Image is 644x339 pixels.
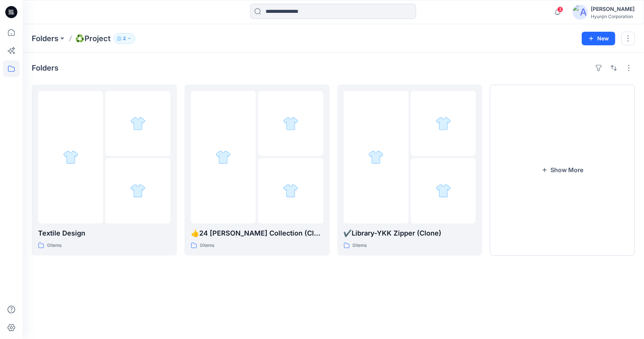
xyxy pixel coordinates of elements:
p: 2 [123,34,126,43]
a: folder 1folder 2folder 3Textile Design0items [32,85,177,256]
button: New [582,32,615,45]
button: 2 [114,33,135,44]
img: avatar [573,5,588,20]
p: Textile Design [38,228,171,239]
div: [PERSON_NAME] [591,5,635,14]
div: Hyunjin Corporation [591,14,635,19]
span: 3 [557,6,563,12]
img: folder 3 [130,183,146,199]
img: folder 1 [63,149,78,165]
button: Show More [490,85,635,256]
p: ♻️Project [75,33,111,44]
a: folder 1folder 2folder 3✔️Library-YKK Zipper (Clone)0items [337,85,483,256]
a: Folders [32,33,58,44]
p: 0 items [47,242,61,250]
img: folder 2 [130,116,146,131]
img: folder 3 [283,183,298,199]
img: folder 1 [215,149,231,165]
img: folder 2 [283,116,298,131]
a: folder 1folder 2folder 3👍24 [PERSON_NAME] Collection (Clone)0items [184,85,330,256]
img: folder 2 [436,116,451,131]
img: folder 3 [436,183,451,199]
p: 0 items [353,242,367,250]
p: 👍24 [PERSON_NAME] Collection (Clone) [191,228,323,239]
p: ✔️Library-YKK Zipper (Clone) [344,228,476,239]
h4: Folders [32,63,58,72]
img: folder 1 [368,149,384,165]
p: 0 items [200,242,214,250]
